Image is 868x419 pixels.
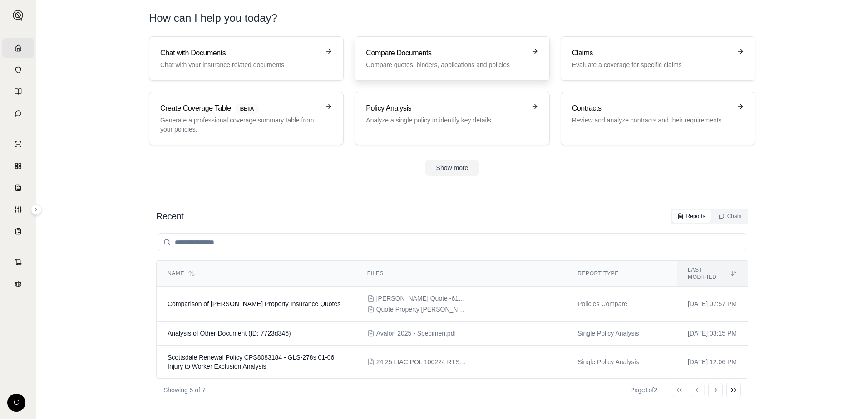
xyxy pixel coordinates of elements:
img: Expand sidebar [13,10,24,21]
span: Avalon 2025 - Specimen.pdf [376,329,456,338]
div: Last modified [688,266,737,281]
a: Legal Search Engine [2,274,34,294]
a: ContractsReview and analyze contracts and their requirements [561,92,755,145]
td: [DATE] 07:57 PM [677,287,748,322]
div: Reports [677,213,705,220]
button: Reports [672,210,711,223]
h3: Create Coverage Table [160,103,320,114]
h3: Contracts [572,103,731,114]
div: Page 1 of 2 [630,385,657,395]
span: 24 25 LIAC POL 100224 RTScottsdale Renewal Policy # CPS8083184.pdf [376,357,467,366]
td: [DATE] 03:15 PM [677,322,748,346]
h2: Recent [156,210,183,223]
p: Review and analyze contracts and their requirements [572,116,731,125]
p: Generate a professional coverage summary table from your policies. [160,116,320,134]
a: ClaimsEvaluate a coverage for specific claims [561,36,755,81]
a: Policy Comparisons [2,156,34,176]
td: Single Policy Analysis [567,346,677,379]
h3: Compare Documents [366,48,525,58]
td: [DATE] 12:06 PM [677,346,748,379]
p: Chat with your insurance related documents [160,60,320,69]
a: Chat with DocumentsChat with your insurance related documents [149,36,344,81]
button: Expand sidebar [9,6,27,24]
a: Single Policy [2,134,34,154]
button: Expand sidebar [31,204,42,215]
a: Documents Vault [2,60,34,80]
span: Esther Liberman Quote -6106892613.pdf [376,294,467,303]
a: Create Coverage TableBETAGenerate a professional coverage summary table from your policies. [149,92,344,145]
button: Show more [425,160,479,176]
a: Policy AnalysisAnalyze a single policy to identify key details [355,92,549,145]
span: Analysis of Other Document (ID: 7723d346) [168,330,291,337]
h1: How can I help you today? [149,11,277,25]
a: Claim Coverage [2,178,34,198]
a: Home [2,38,34,58]
div: Chats [718,213,741,220]
div: Name [168,270,345,277]
a: Coverage Table [2,221,34,241]
td: Single Policy Analysis [567,322,677,346]
th: Files [356,261,567,287]
p: Compare quotes, binders, applications and policies [366,60,525,69]
a: Prompt Library [2,82,34,102]
h3: Policy Analysis [366,103,525,114]
span: Scottsdale Renewal Policy CPS8083184 - GLS-278s 01-06 Injury to Worker Exclusion Analysis [168,354,334,370]
div: C [7,394,25,412]
p: Evaluate a coverage for specific claims [572,60,731,69]
th: Report Type [567,261,677,287]
p: Analyze a single policy to identify key details [366,116,525,125]
a: Contract Analysis [2,252,34,272]
p: Showing 5 of 7 [163,385,206,395]
button: Chats [713,210,747,223]
a: Chat [2,103,34,123]
span: Comparison of Esther Liberman Property Insurance Quotes [168,300,340,307]
h3: Chat with Documents [160,48,320,58]
a: Compare DocumentsCompare quotes, binders, applications and policies [355,36,549,81]
h3: Claims [572,48,731,58]
span: BETA [235,104,259,114]
span: Quote Property Liberman.pdf [376,305,467,314]
td: Policies Compare [567,287,677,322]
a: Custom Report [2,200,34,219]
